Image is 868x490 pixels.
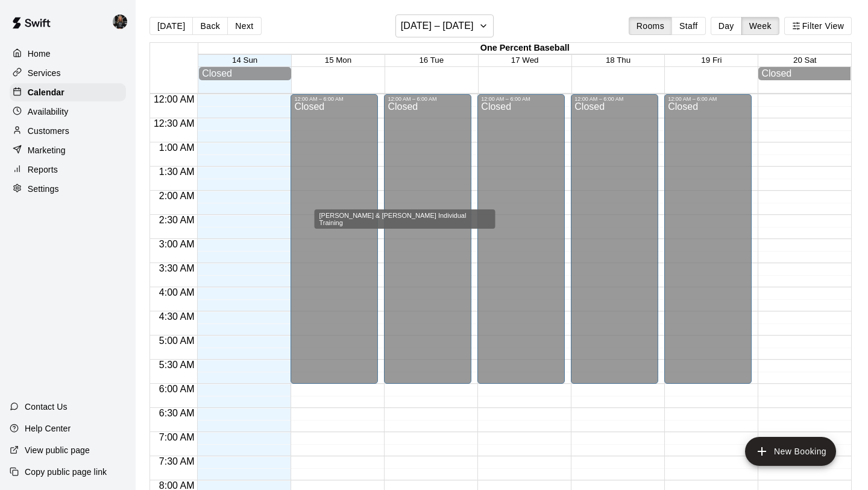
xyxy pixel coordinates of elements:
[10,64,126,82] a: Services
[315,209,495,229] div: [PERSON_NAME] & [PERSON_NAME] Individual Training
[574,96,655,102] div: 12:00 AM – 6:00 AM
[419,56,444,65] button: 16 Tue
[741,17,779,35] button: Week
[668,96,748,102] div: 12:00 AM – 6:00 AM
[711,17,742,35] button: Day
[28,86,64,98] p: Calendar
[28,67,61,79] p: Services
[629,17,672,35] button: Rooms
[151,118,198,129] span: 12:30 AM
[25,401,68,413] p: Contact Us
[28,164,58,176] p: Reports
[110,10,136,34] div: Garrett & Sean 1on1 Lessons
[227,17,261,35] button: Next
[156,239,198,249] span: 3:00 AM
[606,56,631,65] button: 18 Thu
[28,106,69,118] p: Availability
[668,102,748,388] div: Closed
[149,17,193,35] button: [DATE]
[156,142,198,153] span: 1:00 AM
[291,94,378,384] div: 12:00 AM – 6:00 AM: Closed
[395,14,494,37] button: [DATE] – [DATE]
[156,263,198,273] span: 3:30 AM
[294,96,374,102] div: 12:00 AM – 6:00 AM
[28,48,51,60] p: Home
[28,183,59,195] p: Settings
[325,56,351,65] button: 15 Mon
[664,94,752,384] div: 12:00 AM – 6:00 AM: Closed
[701,56,722,65] button: 19 Fri
[388,102,468,388] div: Closed
[671,17,706,35] button: Staff
[156,311,198,322] span: 4:30 AM
[10,83,126,101] a: Calendar
[784,17,852,35] button: Filter View
[156,456,198,466] span: 7:30 AM
[202,68,288,79] div: Closed
[156,191,198,201] span: 2:00 AM
[156,215,198,225] span: 2:30 AM
[511,56,539,65] button: 17 Wed
[574,102,655,388] div: Closed
[401,17,474,34] h6: [DATE] – [DATE]
[156,432,198,442] span: 7:00 AM
[28,125,69,137] p: Customers
[793,56,817,65] button: 20 Sat
[113,14,127,29] img: Garrett & Sean 1on1 Lessons
[25,444,90,456] p: View public page
[481,102,561,388] div: Closed
[156,360,198,370] span: 5:30 AM
[571,94,658,384] div: 12:00 AM – 6:00 AM: Closed
[10,103,126,121] a: Availability
[388,96,468,102] div: 12:00 AM – 6:00 AM
[10,45,126,63] a: Home
[28,144,66,156] p: Marketing
[198,43,851,54] div: One Percent Baseball
[156,384,198,394] span: 6:00 AM
[10,122,126,140] a: Customers
[156,167,198,177] span: 1:30 AM
[156,287,198,297] span: 4:00 AM
[481,96,561,102] div: 12:00 AM – 6:00 AM
[745,437,836,466] button: add
[477,94,565,384] div: 12:00 AM – 6:00 AM: Closed
[25,466,107,478] p: Copy public page link
[151,94,198,104] span: 12:00 AM
[192,17,228,35] button: Back
[25,422,71,434] p: Help Center
[232,56,257,65] button: 14 Sun
[10,161,126,179] a: Reports
[384,94,471,384] div: 12:00 AM – 6:00 AM: Closed
[294,102,374,388] div: Closed
[156,336,198,346] span: 5:00 AM
[156,408,198,418] span: 6:30 AM
[10,180,126,198] a: Settings
[761,68,848,79] div: Closed
[10,141,126,159] a: Marketing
